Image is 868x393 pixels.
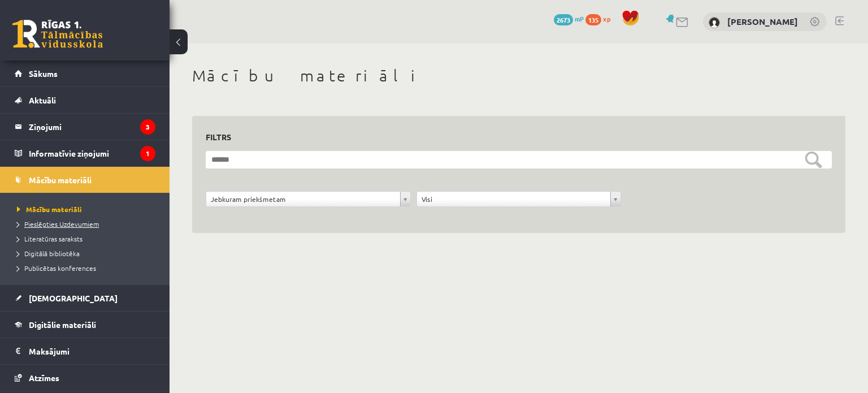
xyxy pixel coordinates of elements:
a: Pieslēgties Uzdevumiem [17,219,158,229]
span: Atzīmes [29,373,59,383]
a: Digitālā bibliotēka [17,248,158,258]
legend: Informatīvie ziņojumi [29,140,155,166]
h1: Mācību materiāli [192,66,845,85]
span: Pieslēgties Uzdevumiem [17,219,99,228]
span: mP [575,14,584,23]
span: Sākums [29,68,58,79]
span: Digitālie materiāli [29,319,96,330]
a: [DEMOGRAPHIC_DATA] [15,285,155,311]
legend: Ziņojumi [29,114,155,140]
legend: Maksājumi [29,338,155,364]
span: Literatūras saraksts [17,234,83,243]
a: 2673 mP [554,14,584,23]
span: Aktuāli [29,95,56,105]
a: Ziņojumi3 [15,114,155,140]
span: xp [603,14,610,23]
a: Visi [417,192,621,206]
img: Viktorija Dreimane [709,17,720,28]
span: Mācību materiāli [17,205,82,214]
span: Mācību materiāli [29,175,92,185]
a: Mācību materiāli [17,204,158,214]
a: Sākums [15,61,155,87]
a: Maksājumi [15,338,155,364]
span: 135 [585,14,601,25]
a: Digitālie materiāli [15,312,155,338]
span: Digitālā bibliotēka [17,249,80,258]
i: 1 [140,146,155,161]
a: 135 xp [585,14,616,23]
span: Publicētas konferences [17,264,96,273]
span: Jebkuram priekšmetam [211,192,396,206]
a: Mācību materiāli [15,167,155,193]
a: Rīgas 1. Tālmācības vidusskola [12,20,103,48]
a: Publicētas konferences [17,263,158,273]
i: 3 [140,119,155,135]
a: Aktuāli [15,87,155,113]
a: Informatīvie ziņojumi1 [15,140,155,166]
h3: Filtrs [206,129,818,145]
span: Visi [422,192,606,206]
a: Literatūras saraksts [17,234,158,244]
a: [PERSON_NAME] [727,16,798,27]
span: 2673 [554,14,573,25]
a: Atzīmes [15,365,155,391]
a: Jebkuram priekšmetam [206,192,410,206]
span: [DEMOGRAPHIC_DATA] [29,293,118,303]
